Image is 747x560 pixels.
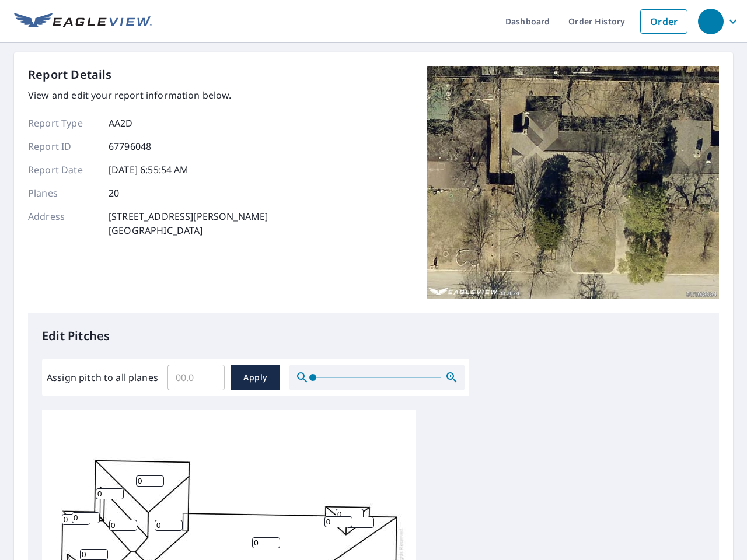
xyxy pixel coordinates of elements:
[231,365,280,390] button: Apply
[14,13,152,30] img: EV Logo
[28,116,98,130] p: Report Type
[240,370,271,385] span: Apply
[427,66,719,299] img: Top image
[28,66,112,83] p: Report Details
[28,139,98,153] p: Report ID
[28,209,98,237] p: Address
[640,9,687,34] a: Order
[109,139,151,153] p: 67796048
[28,163,98,177] p: Report Date
[109,209,268,237] p: [STREET_ADDRESS][PERSON_NAME] [GEOGRAPHIC_DATA]
[109,186,119,200] p: 20
[167,361,225,394] input: 00.0
[28,88,268,102] p: View and edit your report information below.
[28,186,98,200] p: Planes
[109,163,189,177] p: [DATE] 6:55:54 AM
[109,116,133,130] p: AA2D
[42,327,705,345] p: Edit Pitches
[47,370,158,384] label: Assign pitch to all planes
